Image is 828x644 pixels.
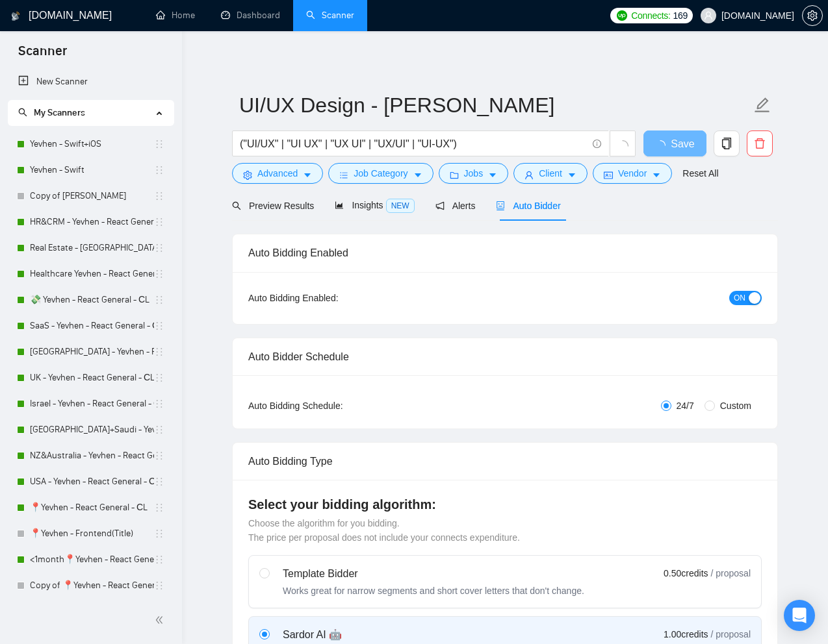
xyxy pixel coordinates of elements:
[30,495,154,521] a: 📍Yevhen - React General - СL
[283,584,584,597] div: Works great for narrow segments and short cover letters that don't change.
[8,521,174,547] li: 📍Yevhen - Frontend(Title)
[283,627,485,643] div: Sardor AI 🤖
[30,365,154,391] a: UK - Yevhen - React General - СL
[154,502,164,513] span: holder
[8,417,174,443] li: UAE+Saudi - Yevhen - React General - СL
[283,566,584,582] div: Template Bidder
[435,201,445,210] span: notification
[747,138,772,149] span: delete
[257,166,298,180] span: Advanced
[154,269,164,279] span: holder
[154,425,164,435] span: holder
[617,140,628,152] span: loading
[671,136,694,152] span: Save
[539,166,562,180] span: Client
[593,140,601,148] span: info-circle
[30,131,154,157] a: Yevhen - Swift+iOS
[30,183,154,209] a: Copy of [PERSON_NAME]
[802,10,823,21] a: setting
[513,163,588,184] button: userClientcaret-down
[30,469,154,495] a: USA - Yevhen - React General - СL
[664,627,708,641] span: 1.00 credits
[30,573,154,599] a: Copy of 📍Yevhen - React General - СL
[8,209,174,235] li: HR&CRM - Yevhen - React General - СL
[232,201,241,210] span: search
[652,170,661,180] span: caret-down
[524,170,534,180] span: user
[232,163,323,184] button: settingAdvancedcaret-down
[30,521,154,547] a: 📍Yevhen - Frontend(Title)
[154,528,164,539] span: holder
[239,89,751,121] input: Scanner name...
[8,157,174,183] li: Yevhen - Swift
[154,191,164,201] span: holder
[435,201,476,211] span: Alerts
[747,130,773,156] button: delete
[248,399,419,413] div: Auto Bidding Schedule:
[30,391,154,417] a: Israel - Yevhen - React General - СL
[154,217,164,227] span: holder
[464,166,484,180] span: Jobs
[673,8,688,23] span: 169
[8,391,174,417] li: Israel - Yevhen - React General - СL
[643,130,706,156] button: Save
[154,165,164,175] span: holder
[413,170,422,180] span: caret-down
[715,399,757,413] span: Custom
[154,554,164,565] span: holder
[567,170,576,180] span: caret-down
[156,10,195,21] a: homeHome
[30,209,154,235] a: HR&CRM - Yevhen - React General - СL
[154,139,164,149] span: holder
[30,287,154,313] a: 💸 Yevhen - React General - СL
[154,399,164,409] span: holder
[496,201,505,210] span: robot
[803,10,822,21] span: setting
[8,495,174,521] li: 📍Yevhen - React General - СL
[450,170,459,180] span: folder
[154,347,164,357] span: holder
[8,573,174,599] li: Copy of 📍Yevhen - React General - СL
[18,69,163,95] a: New Scanner
[303,170,312,180] span: caret-down
[682,166,718,180] a: Reset All
[154,373,164,383] span: holder
[30,417,154,443] a: [GEOGRAPHIC_DATA]+Saudi - Yevhen - React General - СL
[232,201,314,211] span: Preview Results
[240,136,587,152] input: Search Freelance Jobs...
[339,170,348,180] span: bars
[655,140,671,151] span: loading
[8,365,174,391] li: UK - Yevhen - React General - СL
[154,243,164,253] span: holder
[714,138,739,149] span: copy
[711,567,751,580] span: / proposal
[8,131,174,157] li: Yevhen - Swift+iOS
[335,200,414,210] span: Insights
[386,199,415,213] span: NEW
[30,339,154,365] a: [GEOGRAPHIC_DATA] - Yevhen - React General - СL
[617,10,627,21] img: upwork-logo.png
[18,108,27,117] span: search
[30,443,154,469] a: NZ&Australia - Yevhen - React General - СL
[8,313,174,339] li: SaaS - Yevhen - React General - СL
[30,547,154,573] a: <1month📍Yevhen - React General - СL
[221,10,280,21] a: dashboardDashboard
[154,477,164,487] span: holder
[664,566,708,580] span: 0.50 credits
[8,443,174,469] li: NZ&Australia - Yevhen - React General - СL
[8,469,174,495] li: USA - Yevhen - React General - СL
[34,107,85,118] span: My Scanners
[8,235,174,261] li: Real Estate - Yevhen - React General - СL
[335,201,344,210] span: area-chart
[8,339,174,365] li: Switzerland - Yevhen - React General - СL
[496,201,560,211] span: Auto Bidder
[18,107,85,118] span: My Scanners
[439,163,509,184] button: folderJobscaret-down
[248,495,762,514] h4: Select your bidding algorithm:
[704,11,713,20] span: user
[734,291,745,305] span: ON
[802,5,823,26] button: setting
[631,8,670,23] span: Connects:
[30,261,154,287] a: Healthcare Yevhen - React General - СL
[248,291,419,305] div: Auto Bidding Enabled:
